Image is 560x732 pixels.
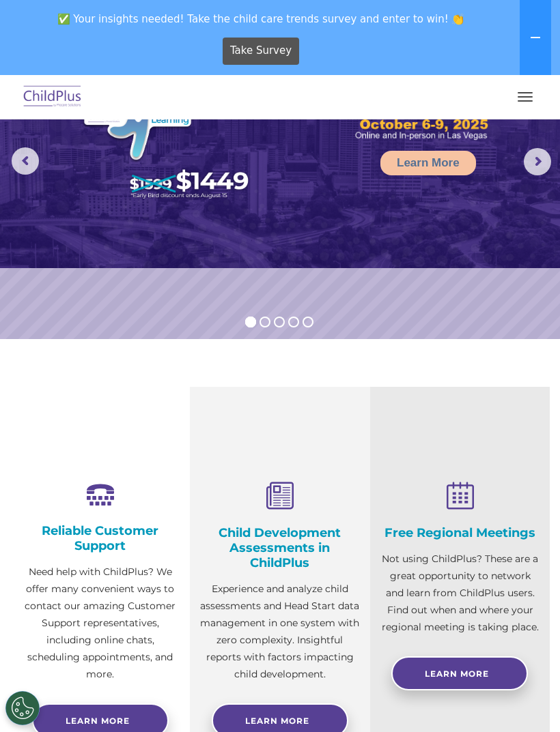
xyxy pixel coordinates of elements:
span: ✅ Your insights needed! Take the child care trends survey and enter to win! 👏 [5,5,517,32]
a: Learn More [380,151,476,175]
iframe: Chat Widget [330,585,560,732]
h4: Reliable Customer Support [20,523,180,553]
p: Not using ChildPlus? These are a great opportunity to network and learn from ChildPlus users. Fin... [380,551,540,636]
a: Take Survey [223,38,300,65]
p: Need help with ChildPlus? We offer many convenient ways to contact our amazing Customer Support r... [20,563,180,683]
button: Cookies Settings [5,691,40,725]
h4: Child Development Assessments in ChildPlus [200,525,359,570]
span: Take Survey [230,39,292,63]
span: Learn more [66,716,130,726]
span: Learn More [245,716,309,726]
p: Experience and analyze child assessments and Head Start data management in one system with zero c... [200,581,359,683]
img: ChildPlus by Procare Solutions [20,81,85,113]
h4: Free Regional Meetings [380,525,540,540]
